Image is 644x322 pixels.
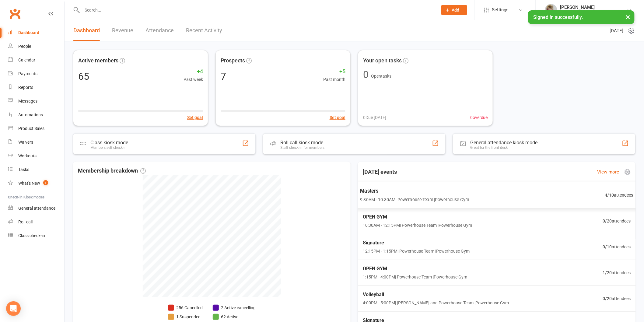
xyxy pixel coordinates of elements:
a: Reports [8,81,64,94]
div: General attendance kiosk mode [470,140,538,145]
a: Messages [8,94,64,108]
span: Active members [78,56,118,65]
div: Great for the front desk [470,145,538,150]
h3: [DATE] events [358,166,402,177]
a: Attendance [145,20,174,41]
span: Membership breakdown [78,166,146,175]
div: Workouts [18,153,37,158]
span: [DATE] [610,27,624,34]
div: Roll call kiosk mode [280,140,324,145]
span: 1:15PM - 4:00PM | Powerhouse Team | Powerhouse Gym [363,274,467,280]
button: Add [441,5,467,15]
a: Roll call [8,215,64,229]
span: 9:30AM - 10:30AM | Powerhouse Team | Powerhouse Gym [360,196,469,203]
button: × [623,10,634,23]
span: 0 / 20 attendees [603,218,631,224]
div: Staff check-in for members [280,145,324,150]
div: Open Intercom Messenger [6,301,21,316]
a: Dashboard [8,26,64,40]
div: [PERSON_NAME] [560,5,627,10]
a: Class kiosk mode [8,229,64,243]
a: View more [597,168,619,176]
div: Dashboard [18,30,39,35]
div: Reports [18,85,33,90]
li: 2 Active cancelling [213,304,256,311]
span: 4 / 10 attendees [605,191,633,198]
div: Payments [18,71,37,76]
div: 0 [363,70,369,79]
span: Add [452,8,460,12]
span: 0 overdue [470,114,488,121]
li: 256 Cancelled [168,304,203,311]
div: What's New [18,181,40,186]
a: Tasks [8,163,64,177]
span: 0 Due [DATE] [363,114,386,121]
span: Settings [492,3,509,17]
span: Signature [363,239,470,247]
div: Messages [18,99,37,103]
a: Product Sales [8,122,64,135]
div: 65 [78,72,89,81]
div: Waivers [18,140,33,145]
a: Recent Activity [186,20,222,41]
span: Masters [360,187,469,195]
input: Search... [80,6,433,14]
span: Your open tasks [363,56,402,65]
span: Volleyball [363,291,509,299]
div: General attendance [18,206,55,211]
span: Signed in successfully. [534,14,583,20]
span: +5 [323,67,345,76]
li: 62 Active [213,313,256,320]
a: What's New1 [8,177,64,190]
div: Powerhouse Physiotherapy Pty Ltd [560,10,627,16]
button: Set goal [330,114,345,121]
div: 7 [221,72,226,81]
img: thumb_image1590539733.png [545,4,557,16]
div: Product Sales [18,126,44,131]
span: 4:00PM - 5:00PM | [PERSON_NAME] and Powerhouse Team | Powerhouse Gym [363,299,509,306]
a: Clubworx [7,6,23,21]
div: Roll call [18,219,33,224]
a: Waivers [8,135,64,149]
span: OPEN GYM [363,265,467,273]
span: 12:15PM - 1:15PM | Powerhouse Team | Powerhouse Gym [363,248,470,254]
div: Members self check-in [90,145,128,150]
span: Prospects [221,56,245,65]
button: Set goal [187,114,203,121]
li: 1 Suspended [168,313,203,320]
a: Calendar [8,53,64,67]
span: OPEN GYM [363,213,472,221]
span: 1 / 20 attendees [603,269,631,276]
a: People [8,40,64,53]
a: Dashboard [73,20,100,41]
a: Payments [8,67,64,81]
div: Class kiosk mode [90,140,128,145]
div: Automations [18,112,43,117]
span: 1 [43,180,48,185]
span: Past week [184,76,203,83]
span: Open tasks [371,74,391,79]
span: 0 / 10 attendees [603,243,631,250]
a: Workouts [8,149,64,163]
span: 0 / 20 attendees [603,295,631,302]
div: People [18,44,31,49]
span: Past month [323,76,345,83]
div: Class check-in [18,233,45,238]
span: +4 [184,67,203,76]
a: Revenue [112,20,133,41]
a: Automations [8,108,64,122]
div: Tasks [18,167,29,172]
div: Calendar [18,58,35,62]
a: General attendance kiosk mode [8,201,64,215]
span: 10:30AM - 12:15PM | Powerhouse Team | Powerhouse Gym [363,222,472,229]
